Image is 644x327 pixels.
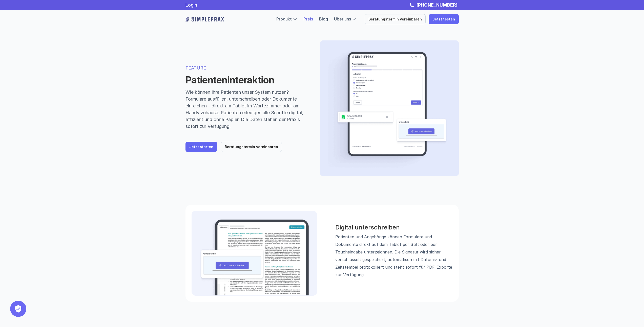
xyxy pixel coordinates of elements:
[368,17,422,21] p: Beratungstermin vereinbaren
[303,16,313,21] a: Preis
[185,64,308,71] p: FEATURE
[416,2,458,8] strong: [PHONE_NUMBER]
[319,16,328,21] a: Blog
[225,145,278,149] p: Beratungstermin vereinbaren
[432,17,455,21] p: Jetzt testen
[335,233,452,278] p: Patienten und Angehörige können Formulare und Dokumente direkt auf dem Tablet per Stift oder per ...
[189,145,213,149] p: Jetzt starten
[185,2,197,8] a: Login
[335,224,452,231] h3: Digital unterschreiben
[200,219,309,296] img: Beispielbild wie Patient:innen bei Simpleprax ihre Dokumente digital unterschreiben können
[365,14,426,24] a: Beratungstermin vereinbaren
[276,16,292,21] a: Produkt
[185,74,308,86] h1: Patienteninteraktion
[185,89,308,130] p: Wie können Ihre Patienten unser System nutzen? Formulare ausfüllen, unterschreiben oder Dokumente...
[185,142,217,152] a: Jetzt starten
[429,14,459,24] a: Jetzt testen
[221,142,282,152] a: Beratungstermin vereinbaren
[415,2,459,8] a: [PHONE_NUMBER]
[334,16,351,21] a: Über uns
